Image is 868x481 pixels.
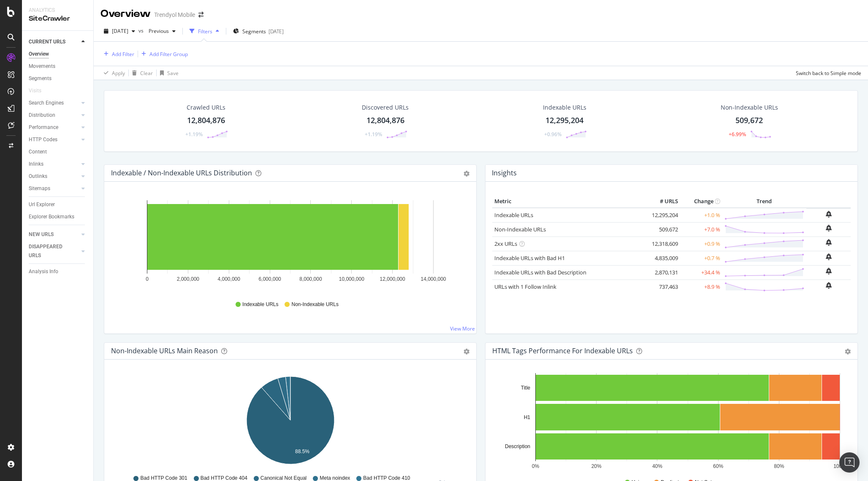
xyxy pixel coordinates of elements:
[543,103,586,112] div: Indexable URLs
[646,195,680,208] th: # URLS
[186,24,222,38] button: Filters
[492,167,517,179] h4: Insights
[505,443,530,449] text: Description
[494,269,586,276] a: Indexable URLs with Bad Description
[492,373,851,471] div: A chart.
[29,160,43,169] div: Inlinks
[145,27,169,35] span: Previous
[524,414,531,420] text: H1
[29,212,74,221] div: Explorer Bookmarks
[29,111,79,120] a: Distribution
[177,276,200,282] text: 2,000,000
[492,347,633,355] div: HTML Tags Performance for Indexable URLs
[29,267,87,276] a: Analysis Info
[29,74,52,83] div: Segments
[29,50,87,59] a: Overview
[339,276,364,282] text: 10,000,000
[230,24,287,38] button: Segments[DATE]
[29,148,87,156] a: Content
[111,169,252,177] div: Indexable / Non-Indexable URLs Distribution
[721,103,778,112] div: Non-Indexable URLs
[29,148,47,156] div: Content
[111,373,469,471] svg: A chart.
[494,240,517,247] a: 2xx URLs
[29,7,87,14] div: Analytics
[420,276,446,282] text: 14,000,000
[450,325,475,332] a: View More
[833,463,846,469] text: 100%
[29,267,58,276] div: Analysis Info
[154,11,195,19] div: Trendyol Mobile
[29,74,87,83] a: Segments
[29,242,71,260] div: DISAPPEARED URLS
[646,265,680,279] td: 2,870,131
[29,200,55,209] div: Url Explorer
[29,184,79,193] a: Sitemaps
[100,66,125,80] button: Apply
[140,70,153,77] div: Clear
[646,208,680,223] td: 12,295,204
[362,103,409,112] div: Discovered URLs
[680,251,722,265] td: +0.7 %
[129,66,153,80] button: Clear
[187,115,225,126] div: 12,804,876
[545,115,583,126] div: 12,295,204
[29,123,79,132] a: Performance
[680,265,722,279] td: +34.4 %
[112,51,134,58] div: Add Filter
[138,27,145,34] span: vs
[157,66,179,80] button: Save
[29,135,57,144] div: HTTP Codes
[198,12,203,18] div: arrow-right-arrow-left
[29,135,79,144] a: HTTP Codes
[242,301,278,308] span: Indexable URLs
[774,463,784,469] text: 80%
[258,276,281,282] text: 6,000,000
[29,160,79,169] a: Inlinks
[242,28,266,35] span: Segments
[826,211,832,218] div: bell-plus
[112,27,128,35] span: 2025 Sep. 7th
[100,24,138,38] button: [DATE]
[29,123,58,132] div: Performance
[29,86,50,95] a: Visits
[187,103,225,112] div: Crawled URLs
[295,449,309,454] text: 88.5%
[680,195,722,208] th: Change
[29,230,54,239] div: NEW URLS
[713,463,723,469] text: 60%
[149,51,188,58] div: Add Filter Group
[680,279,722,294] td: +8.9 %
[722,195,806,208] th: Trend
[29,62,87,71] a: Movements
[464,349,469,355] div: gear
[494,226,546,233] a: Non-Indexable URLs
[492,195,646,208] th: Metric
[544,131,561,138] div: +0.96%
[29,212,87,221] a: Explorer Bookmarks
[532,463,540,469] text: 0%
[299,276,322,282] text: 8,000,000
[29,99,79,107] a: Search Engines
[29,99,64,107] div: Search Engines
[646,236,680,251] td: 12,318,609
[646,222,680,236] td: 509,672
[111,347,218,355] div: Non-Indexable URLs Main Reason
[646,251,680,265] td: 4,835,009
[185,131,203,138] div: +1.19%
[792,66,861,80] button: Switch back to Simple mode
[138,49,188,59] button: Add Filter Group
[29,172,47,181] div: Outlinks
[100,7,151,21] div: Overview
[826,268,832,274] div: bell-plus
[29,242,79,260] a: DISAPPEARED URLS
[29,230,79,239] a: NEW URLS
[826,225,832,231] div: bell-plus
[680,222,722,236] td: +7.0 %
[494,283,556,290] a: URLs with 1 Follow Inlink
[826,253,832,260] div: bell-plus
[291,301,338,308] span: Non-Indexable URLs
[380,276,405,282] text: 12,000,000
[29,172,79,181] a: Outlinks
